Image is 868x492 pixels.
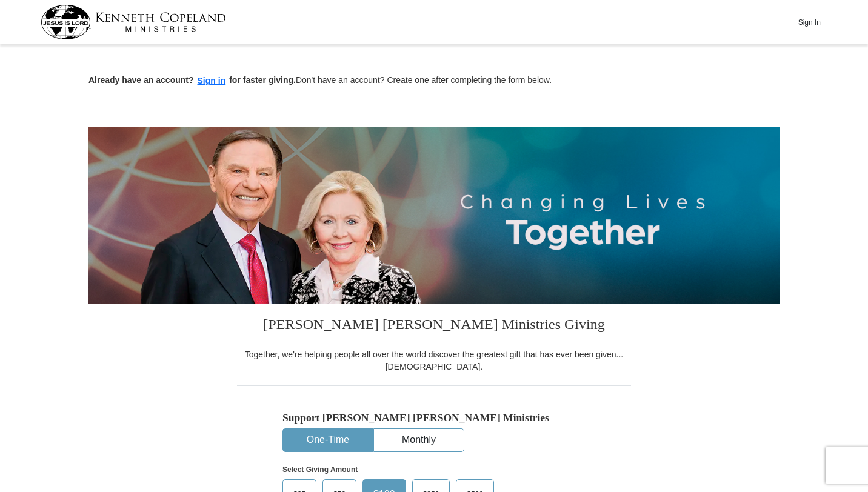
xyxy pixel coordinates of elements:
h3: [PERSON_NAME] [PERSON_NAME] Ministries Giving [237,304,631,348]
img: kcm-header-logo.svg [41,5,226,39]
h5: Support [PERSON_NAME] [PERSON_NAME] Ministries [282,411,586,424]
button: One-Time [283,429,373,451]
button: Sign In [791,13,827,32]
p: Don't have an account? Create one after completing the form below. [88,74,780,88]
strong: Already have an account? for faster giving. [88,75,296,85]
button: Monthly [374,429,464,451]
button: Sign in [194,74,230,88]
strong: Select Giving Amount [282,465,358,474]
div: Together, we're helping people all over the world discover the greatest gift that has ever been g... [237,348,631,373]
